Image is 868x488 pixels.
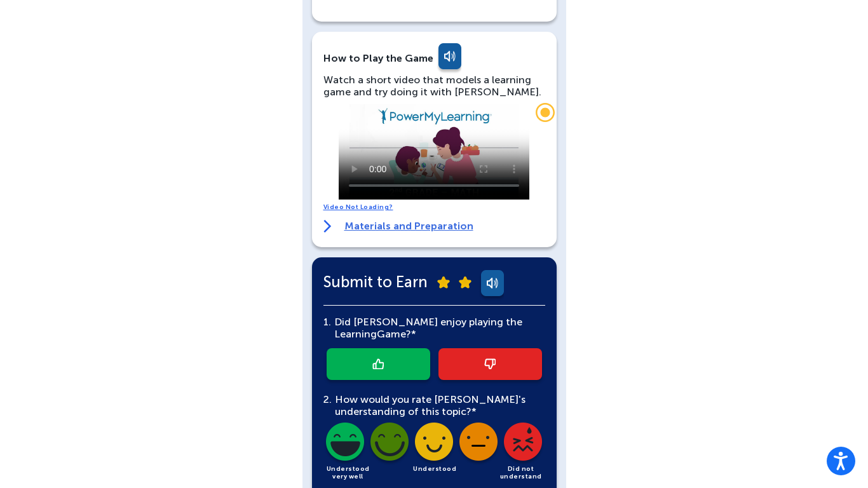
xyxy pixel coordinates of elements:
[323,74,545,98] div: Watch a short video that models a learning game and try doing it with [PERSON_NAME].
[323,423,367,466] img: dark-understood-very-well-icon.png
[437,276,450,288] img: submit-star.png
[501,423,545,466] img: dark-did-not-understand-icon.png
[368,423,411,466] img: dark-understood-well-icon.png
[532,100,558,125] div: Trigger Stonly widget
[331,316,545,340] div: Did [PERSON_NAME] enjoy playing the Learning
[323,393,332,405] span: 2.
[500,465,542,480] span: Did not understand
[323,393,545,417] div: How would you rate [PERSON_NAME]'s understanding of this topic?*
[323,220,473,233] a: Materials and Preparation
[372,358,384,369] img: thumb-up-icon.png
[323,316,331,328] span: 1.
[457,423,500,466] img: dark-slightly-understood-icon.png
[323,203,393,211] a: Video Not Loading?
[323,276,428,288] span: Submit to Earn
[413,465,456,473] span: Understood
[323,220,332,233] img: right-arrow.svg
[484,358,496,369] img: thumb-down-icon.png
[459,276,471,288] img: submit-star.png
[412,423,456,466] img: dark-understood-icon.png
[327,465,370,480] span: Understood very well
[323,52,433,64] div: How to Play the Game
[377,328,416,340] span: Game?*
